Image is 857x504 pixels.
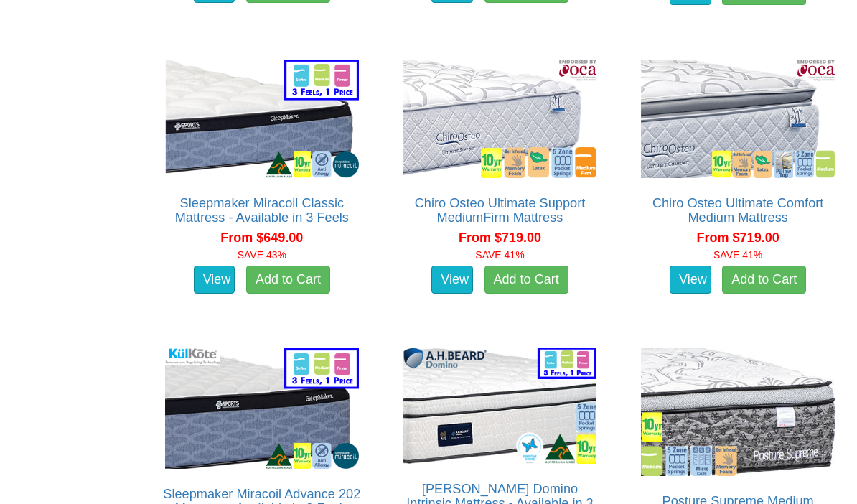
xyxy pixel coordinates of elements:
a: View [431,266,473,294]
font: SAVE 41% [475,249,524,261]
a: View [670,266,711,294]
a: View [194,266,235,294]
a: Sleepmaker Miracoil Classic Mattress - Available in 3 Feels [175,196,349,225]
font: SAVE 41% [713,249,762,261]
span: From $719.00 [459,230,541,245]
span: From $719.00 [697,230,779,245]
img: A.H Beard Domino Intrinsic Mattress - Available in 3 Feels [400,345,601,468]
a: Add to Cart [484,266,568,294]
span: From $649.00 [220,230,303,245]
img: Sleepmaker Miracoil Classic Mattress - Available in 3 Feels [161,56,362,182]
a: Chiro Osteo Ultimate Comfort Medium Mattress [652,196,824,225]
a: Add to Cart [246,266,330,294]
img: Chiro Osteo Ultimate Support MediumFirm Mattress [400,56,601,182]
img: Posture Supreme Medium Mattress with Pillow Top [637,345,838,480]
img: Chiro Osteo Ultimate Comfort Medium Mattress [637,56,838,182]
img: Sleepmaker Miracoil Advance 202 Mattress - Available in 3 Feels [161,345,362,473]
a: Chiro Osteo Ultimate Support MediumFirm Mattress [415,196,586,225]
font: SAVE 43% [238,249,286,261]
a: Add to Cart [722,266,806,294]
